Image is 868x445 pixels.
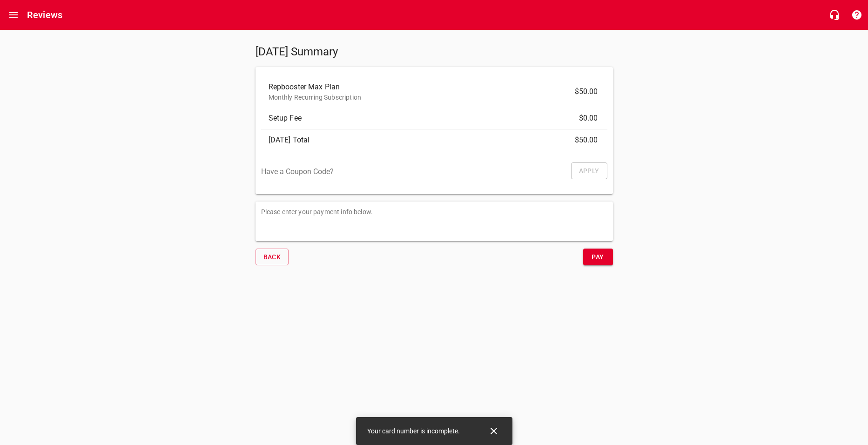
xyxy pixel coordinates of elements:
[823,4,846,26] button: Live Chat
[256,249,289,266] button: Back
[483,420,505,442] button: Close
[261,207,607,217] p: Please enter your payment info below.
[575,86,598,97] span: $50.00
[579,113,598,124] span: $0.00
[269,81,585,93] span: Repbooster Max Plan
[583,249,613,266] button: Pay
[269,93,585,102] p: Monthly Recurring Subscription
[256,45,431,60] h5: [DATE] Summary
[846,4,868,26] button: Support Portal
[591,251,606,263] span: Pay
[263,251,281,263] span: Back
[269,113,585,124] span: Setup Fee
[269,135,585,146] span: [DATE] Total
[27,7,62,22] h6: Reviews
[367,427,460,435] span: Your card number is incomplete.
[2,4,25,26] button: Open drawer
[261,224,607,236] iframe: Secure card payment input frame
[575,135,598,146] span: $50.00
